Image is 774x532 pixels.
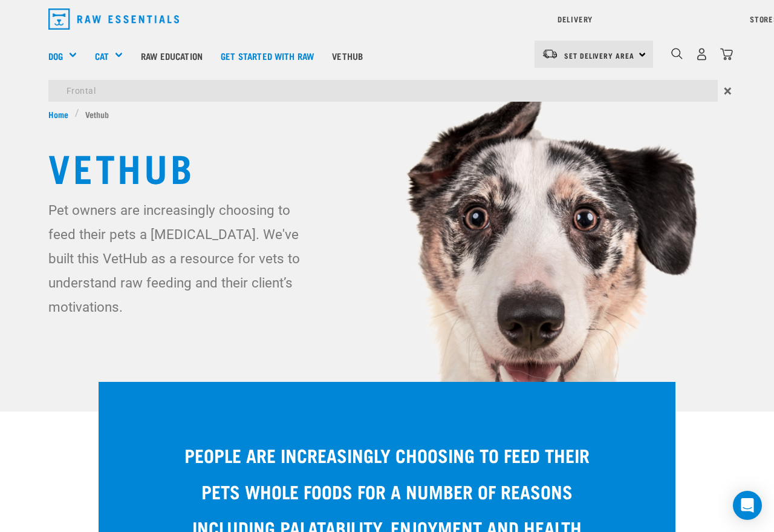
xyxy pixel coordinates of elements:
[733,491,762,520] div: Open Intercom Messenger
[695,48,708,61] img: user.png
[48,145,726,188] h1: Vethub
[564,53,634,57] span: Set Delivery Area
[48,108,75,120] a: Home
[212,31,323,80] a: Get started with Raw
[95,49,109,63] a: Cat
[132,31,212,80] a: Raw Education
[724,80,732,102] span: ×
[558,17,593,21] a: Delivery
[48,80,718,102] input: Search...
[323,31,372,80] a: Vethub
[48,108,68,120] span: Home
[48,49,63,63] a: Dog
[542,48,558,59] img: van-moving.png
[48,198,319,319] p: Pet owners are increasingly choosing to feed their pets a [MEDICAL_DATA]. We've built this VetHub...
[671,48,683,59] img: home-icon-1@2x.png
[39,4,735,34] nav: dropdown navigation
[48,108,726,120] nav: breadcrumbs
[720,48,733,61] img: home-icon@2x.png
[48,8,179,30] img: Raw Essentials Logo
